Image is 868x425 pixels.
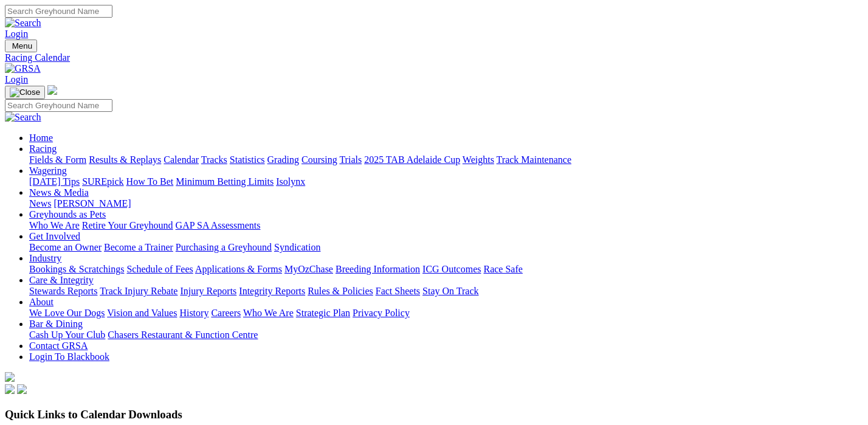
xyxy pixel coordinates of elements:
[10,88,40,97] img: Close
[82,176,123,187] a: SUREpick
[5,52,863,63] a: Racing Calendar
[164,154,199,165] a: Calendar
[180,286,236,296] a: Injury Reports
[29,264,863,275] div: Industry
[364,154,460,165] a: 2025 TAB Adelaide Cup
[308,286,373,296] a: Rules & Policies
[211,308,241,318] a: Careers
[29,253,61,263] a: Industry
[29,198,863,209] div: News & Media
[108,330,258,340] a: Chasers Restaurant & Function Centre
[29,330,863,340] div: Bar & Dining
[29,176,863,187] div: Wagering
[89,154,161,165] a: Results & Replays
[5,384,15,394] img: facebook.svg
[29,165,67,176] a: Wagering
[29,198,51,209] a: News
[29,319,83,329] a: Bar & Dining
[296,308,350,318] a: Strategic Plan
[100,286,177,296] a: Track Injury Rebate
[483,264,522,274] a: Race Safe
[29,297,53,307] a: About
[29,231,80,241] a: Get Involved
[5,372,15,382] img: logo-grsa-white.png
[201,154,227,165] a: Tracks
[5,86,45,99] button: Toggle navigation
[82,220,173,230] a: Retire Your Greyhound
[376,286,420,296] a: Fact Sheets
[29,176,80,187] a: [DATE] Tips
[239,286,305,296] a: Integrity Reports
[29,209,106,219] a: Greyhounds as Pets
[29,187,89,198] a: News & Media
[126,264,193,274] a: Schedule of Fees
[29,133,53,143] a: Home
[5,5,112,18] input: Search
[176,176,274,187] a: Minimum Betting Limits
[29,330,105,340] a: Cash Up Your Club
[176,220,261,230] a: GAP SA Assessments
[126,176,174,187] a: How To Bet
[12,41,32,50] span: Menu
[336,264,420,274] a: Breeding Information
[29,242,863,253] div: Get Involved
[107,308,177,318] a: Vision and Values
[5,63,41,74] img: GRSA
[230,154,265,165] a: Statistics
[29,264,124,274] a: Bookings & Scratchings
[53,198,131,209] a: [PERSON_NAME]
[267,154,299,165] a: Grading
[301,154,337,165] a: Coursing
[29,308,105,318] a: We Love Our Dogs
[179,308,208,318] a: History
[29,242,102,252] a: Become an Owner
[276,176,305,187] a: Isolynx
[29,220,863,231] div: Greyhounds as Pets
[284,264,333,274] a: MyOzChase
[497,154,571,165] a: Track Maintenance
[5,74,28,85] a: Login
[274,242,320,252] a: Syndication
[29,220,80,230] a: Who We Are
[47,85,57,95] img: logo-grsa-white.png
[29,351,109,362] a: Login To Blackbook
[29,143,57,154] a: Racing
[339,154,362,165] a: Trials
[29,308,863,319] div: About
[29,340,88,351] a: Contact GRSA
[29,286,863,297] div: Care & Integrity
[17,384,27,394] img: twitter.svg
[5,99,112,112] input: Search
[353,308,410,318] a: Privacy Policy
[5,40,37,52] button: Toggle navigation
[243,308,294,318] a: Who We Are
[5,408,863,421] h3: Quick Links to Calendar Downloads
[29,275,94,285] a: Care & Integrity
[29,154,86,165] a: Fields & Form
[5,29,28,39] a: Login
[29,286,97,296] a: Stewards Reports
[29,154,863,165] div: Racing
[5,18,41,29] img: Search
[195,264,282,274] a: Applications & Forms
[5,112,41,123] img: Search
[176,242,272,252] a: Purchasing a Greyhound
[422,286,478,296] a: Stay On Track
[463,154,494,165] a: Weights
[422,264,481,274] a: ICG Outcomes
[104,242,173,252] a: Become a Trainer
